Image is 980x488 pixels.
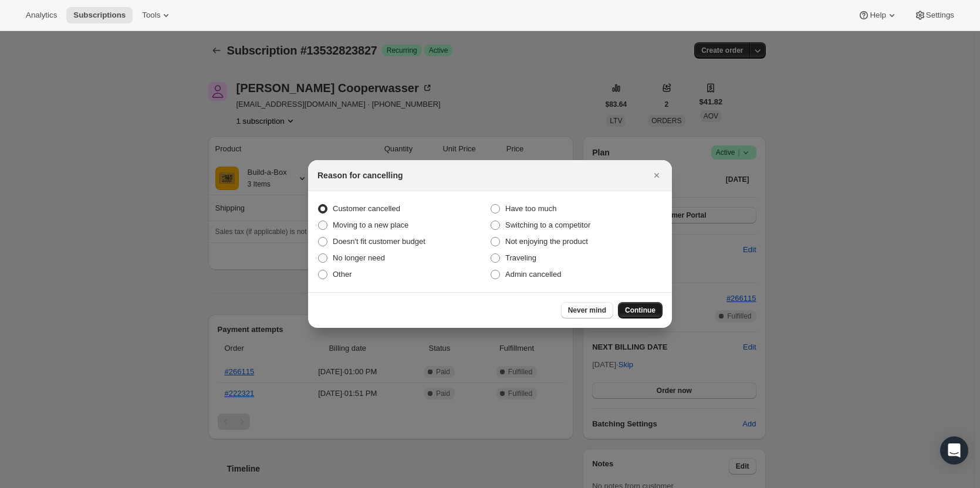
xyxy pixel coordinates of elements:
span: Never mind [568,306,606,315]
button: Help [851,7,904,23]
span: Doesn't fit customer budget [333,237,425,246]
span: Admin cancelled [505,270,561,279]
span: No longer need [333,253,385,262]
span: Switching to a competitor [505,221,590,229]
button: Tools [135,7,179,23]
span: Continue [625,306,655,315]
button: Analytics [19,7,64,23]
span: Not enjoying the product [505,237,588,246]
span: Traveling [505,253,536,262]
button: Subscriptions [66,7,133,23]
span: Tools [142,11,160,20]
button: Settings [907,7,961,23]
span: Help [870,11,886,20]
span: Customer cancelled [333,204,400,213]
div: Open Intercom Messenger [940,436,968,465]
button: Close [648,167,665,184]
span: Other [333,270,352,279]
span: Moving to a new place [333,221,408,229]
button: Continue [618,302,663,318]
button: Never mind [561,302,613,318]
h2: Reason for cancelling [317,170,403,181]
span: Subscriptions [73,11,126,20]
span: Have too much [505,204,556,213]
span: Analytics [26,11,57,20]
span: Settings [926,11,954,20]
